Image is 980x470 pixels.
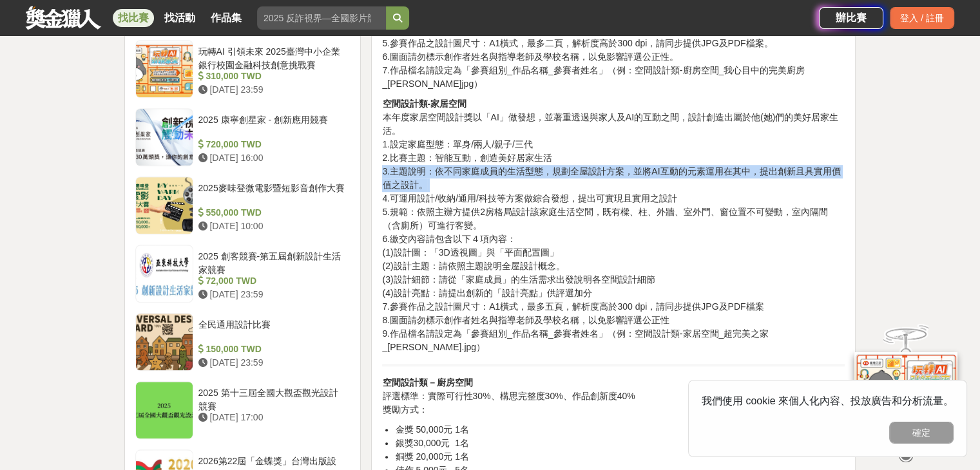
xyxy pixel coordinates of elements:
div: [DATE] 17:00 [198,411,345,424]
div: [DATE] 23:59 [198,83,345,97]
div: 2025麥味登微電影暨短影音創作大賽 [198,182,345,206]
div: [DATE] 23:59 [198,356,345,370]
a: 2025 創客競賽-第五屆創新設計生活家競賽 72,000 TWD [DATE] 23:59 [135,245,351,303]
div: 72,000 TWD [198,274,345,288]
p: 本年度家居空間設計獎以「AI」做發想，並著重透過與家人及AI的互動之間，設計創造出屬於他(她)們的美好居家生活。 1.設定家庭型態：單身/兩人/親子/三代 2.比賽主題：智能互動，創造美好居家生... [382,97,845,354]
div: 150,000 TWD [198,343,345,356]
a: 全民通用設計比賽 150,000 TWD [DATE] 23:59 [135,313,351,371]
strong: 空間設計類－廚房空間 [382,377,472,388]
p: 評選標準：實際可行性30%、構思完整度30%、作品創新度40% 獎勵方式： [382,376,845,417]
li: 銅獎 20,000元 1名 [395,450,845,464]
div: 720,000 TWD [198,138,345,151]
div: 全民通用設計比賽 [198,318,345,343]
div: 310,000 TWD [198,70,345,83]
a: 2025 第十三屆全國大觀盃觀光設計競賽 [DATE] 17:00 [135,381,351,439]
div: 2025 第十三屆全國大觀盃觀光設計競賽 [198,386,345,411]
img: d2146d9a-e6f6-4337-9592-8cefde37ba6b.png [854,343,957,429]
a: 作品集 [206,9,247,27]
a: 找活動 [159,9,200,27]
div: [DATE] 23:59 [198,288,345,301]
div: [DATE] 10:00 [198,220,345,233]
a: 2025麥味登微電影暨短影音創作大賽 550,000 TWD [DATE] 10:00 [135,176,351,234]
a: 辦比賽 [819,7,883,29]
div: 登入 / 註冊 [890,7,954,29]
a: 玩轉AI 引領未來 2025臺灣中小企業銀行校園金融科技創意挑戰賽 310,000 TWD [DATE] 23:59 [135,40,351,98]
div: 2025 創客競賽-第五屆創新設計生活家競賽 [198,250,345,274]
div: 玩轉AI 引領未來 2025臺灣中小企業銀行校園金融科技創意挑戰賽 [198,45,345,70]
a: 找比賽 [113,9,154,27]
span: 我們使用 cookie 來個人化內容、投放廣告和分析流量。 [702,395,954,406]
div: [DATE] 16:00 [198,151,345,165]
button: 確定 [889,422,954,444]
li: 金獎 50,000元 1名 [395,423,845,437]
li: 銀獎30,000元 1名 [395,437,845,450]
strong: 空間設計類-家居空間 [382,99,466,109]
input: 2025 反詐視界—全國影片競賽 [257,6,386,30]
div: 2025 康寧創星家 - 創新應用競賽 [198,113,345,138]
a: 2025 康寧創星家 - 創新應用競賽 720,000 TWD [DATE] 16:00 [135,108,351,166]
div: 550,000 TWD [198,206,345,220]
